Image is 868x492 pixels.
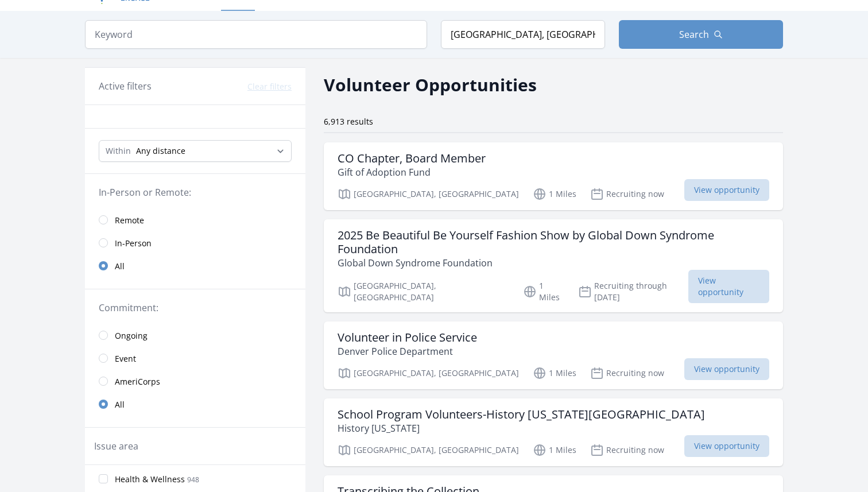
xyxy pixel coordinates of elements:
h3: Active filters [99,79,152,93]
h2: Volunteer Opportunities [324,72,537,98]
p: Recruiting now [590,366,664,380]
span: Search [679,28,709,41]
span: Remote [115,215,144,226]
span: View opportunity [688,270,769,303]
span: View opportunity [684,358,769,380]
a: All [85,254,305,277]
input: Health & Wellness 948 [99,474,108,483]
p: [GEOGRAPHIC_DATA], [GEOGRAPHIC_DATA] [338,366,519,380]
p: Recruiting now [590,187,664,201]
p: Denver Police Department [338,344,477,358]
a: AmeriCorps [85,370,305,393]
p: [GEOGRAPHIC_DATA], [GEOGRAPHIC_DATA] [338,443,519,457]
span: 6,913 results [324,116,373,127]
span: View opportunity [684,435,769,457]
input: Location [441,20,605,49]
span: 948 [187,475,199,485]
span: AmeriCorps [115,376,160,388]
span: All [115,261,125,272]
h3: 2025 Be Beautiful Be Yourself Fashion Show by Global Down Syndrome Foundation [338,228,769,256]
a: Remote [85,208,305,231]
a: Event [85,347,305,370]
p: History [US_STATE] [338,421,705,435]
a: In-Person [85,231,305,254]
p: [GEOGRAPHIC_DATA], [GEOGRAPHIC_DATA] [338,187,519,201]
a: All [85,393,305,416]
span: Event [115,353,136,365]
a: School Program Volunteers-History [US_STATE][GEOGRAPHIC_DATA] History [US_STATE] [GEOGRAPHIC_DATA... [324,398,783,466]
span: All [115,399,125,410]
p: [GEOGRAPHIC_DATA], [GEOGRAPHIC_DATA] [338,280,509,303]
select: Search Radius [99,140,292,162]
span: Health & Wellness [115,474,185,485]
a: Ongoing [85,324,305,347]
p: Recruiting now [590,443,664,457]
input: Keyword [85,20,427,49]
h3: Volunteer in Police Service [338,331,477,344]
p: Global Down Syndrome Foundation [338,256,769,270]
a: 2025 Be Beautiful Be Yourself Fashion Show by Global Down Syndrome Foundation Global Down Syndrom... [324,219,783,312]
p: 1 Miles [533,187,576,201]
legend: In-Person or Remote: [99,185,292,199]
h3: School Program Volunteers-History [US_STATE][GEOGRAPHIC_DATA] [338,408,705,421]
span: View opportunity [684,179,769,201]
legend: Commitment: [99,301,292,315]
legend: Issue area [94,439,138,453]
span: Ongoing [115,330,148,342]
p: 1 Miles [533,443,576,457]
p: 1 Miles [533,366,576,380]
p: 1 Miles [523,280,564,303]
p: Recruiting through [DATE] [578,280,689,303]
span: In-Person [115,238,152,249]
a: CO Chapter, Board Member Gift of Adoption Fund [GEOGRAPHIC_DATA], [GEOGRAPHIC_DATA] 1 Miles Recru... [324,142,783,210]
button: Clear filters [247,81,292,92]
button: Search [619,20,783,49]
p: Gift of Adoption Fund [338,165,486,179]
h3: CO Chapter, Board Member [338,152,486,165]
a: Volunteer in Police Service Denver Police Department [GEOGRAPHIC_DATA], [GEOGRAPHIC_DATA] 1 Miles... [324,321,783,389]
